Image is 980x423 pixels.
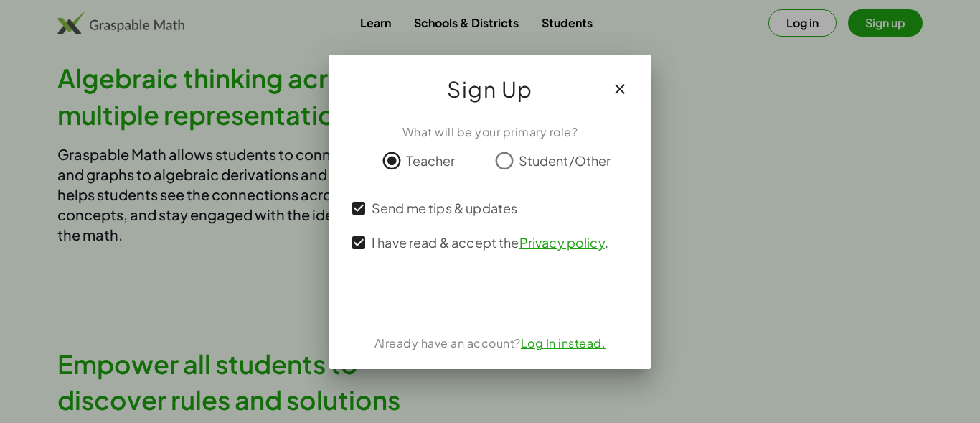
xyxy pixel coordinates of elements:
[519,234,605,251] a: Privacy policy
[372,233,608,252] span: I have read & accept the .
[519,151,611,170] span: Student/Other
[406,151,455,170] span: Teacher
[346,335,634,352] div: Already have an account?
[346,124,634,141] div: What will be your primary role?
[521,335,606,350] a: Log In instead.
[372,198,517,218] span: Send me tips & updates
[414,282,566,313] iframe: Botón de Acceder con Google
[447,72,533,106] span: Sign Up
